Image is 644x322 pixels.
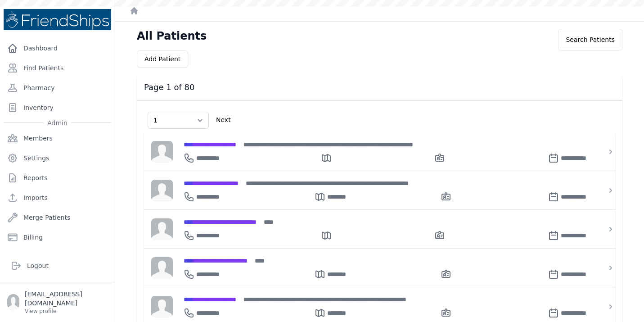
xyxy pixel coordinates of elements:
a: Reports [4,169,111,187]
p: View profile [25,308,108,315]
a: Settings [4,149,111,167]
a: Logout [7,257,108,275]
img: person-242608b1a05df3501eefc295dc1bc67a.jpg [151,141,173,163]
h3: Page 1 of 80 [144,82,615,93]
a: Imports [4,189,111,207]
img: Medical Missions EMR [4,9,111,30]
a: Dashboard [4,39,111,57]
a: Pharmacy [4,79,111,97]
a: Members [4,129,111,147]
button: Add Patient [137,50,188,68]
img: person-242608b1a05df3501eefc295dc1bc67a.jpg [151,218,173,240]
a: Organizations [4,248,111,266]
a: [EMAIL_ADDRESS][DOMAIN_NAME] View profile [7,290,108,315]
a: Find Patients [4,59,111,77]
div: Next [212,108,234,132]
a: Merge Patients [4,209,111,227]
p: [EMAIL_ADDRESS][DOMAIN_NAME] [25,290,108,308]
img: person-242608b1a05df3501eefc295dc1bc67a.jpg [151,257,173,279]
h1: All Patients [137,29,207,43]
a: Inventory [4,99,111,117]
img: person-242608b1a05df3501eefc295dc1bc67a.jpg [151,180,173,201]
div: Search Patients [558,29,622,50]
a: Billing [4,228,111,246]
img: person-242608b1a05df3501eefc295dc1bc67a.jpg [151,296,173,317]
span: Admin [44,118,71,127]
